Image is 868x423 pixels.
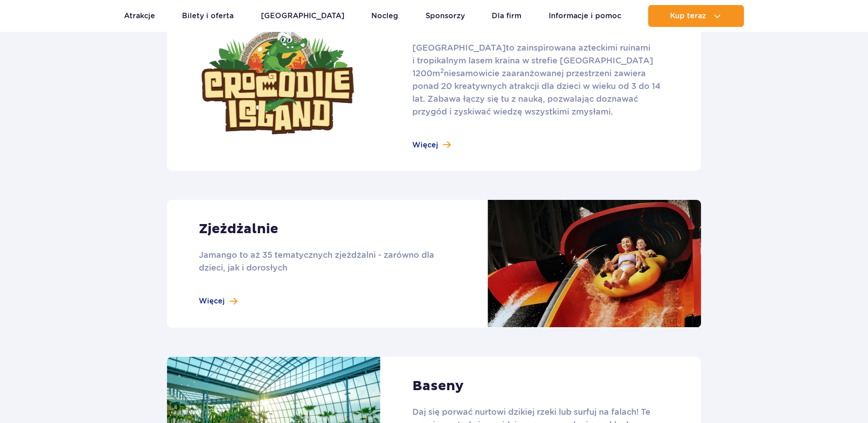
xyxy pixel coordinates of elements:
[261,5,344,27] a: [GEOGRAPHIC_DATA]
[549,5,621,27] a: Informacje i pomoc
[648,5,744,27] button: Kup teraz
[670,12,706,20] span: Kup teraz
[182,5,234,27] a: Bilety i oferta
[426,5,465,27] a: Sponsorzy
[492,5,521,27] a: Dla firm
[371,5,398,27] a: Nocleg
[124,5,155,27] a: Atrakcje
